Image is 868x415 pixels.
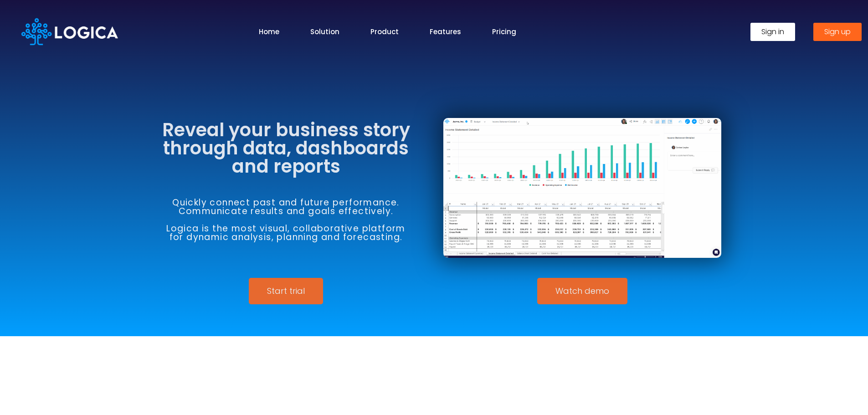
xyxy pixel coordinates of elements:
span: Sign up [824,28,851,36]
a: Features [430,26,461,37]
img: Logica [21,18,118,45]
span: Start trial [267,287,305,295]
a: Logica [21,26,118,36]
h3: Reveal your business story through data, dashboards and reports [147,121,425,175]
a: Product [370,26,399,37]
a: Sign up [813,23,862,41]
a: Solution [310,26,339,37]
h6: Quickly connect past and future performance. Communicate results and goals effectively. Logica is... [147,198,425,241]
a: Start trial [249,278,323,304]
span: Watch demo [555,287,609,295]
a: Watch demo [537,278,627,304]
span: Sign in [761,28,784,36]
a: Sign in [750,23,795,41]
a: Pricing [492,26,516,37]
a: Home [259,26,279,37]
